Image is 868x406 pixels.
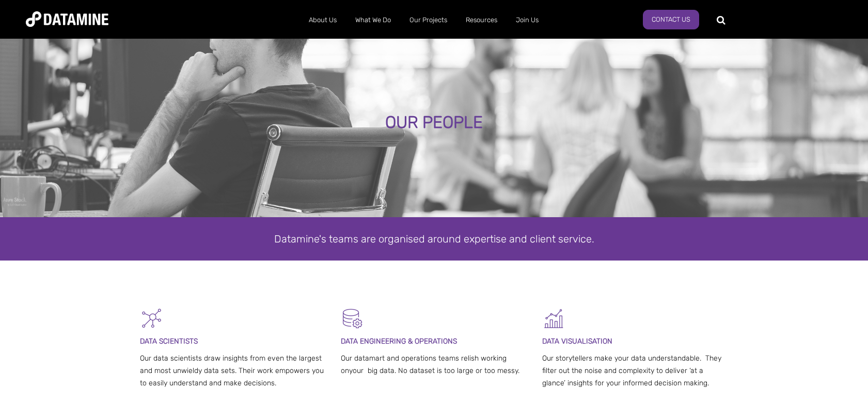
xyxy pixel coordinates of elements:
img: Graph - Network [140,307,163,330]
span: Datamine's teams are organised around expertise and client service. [274,233,594,245]
img: Datamart [341,307,364,330]
span: DATA VISUALISATION [542,337,612,346]
a: What We Do [346,7,400,34]
a: Our Projects [400,7,456,34]
span: DATA ENGINEERING & OPERATIONS [341,337,457,346]
a: About Us [299,7,346,34]
div: OUR PEOPLE [100,113,768,132]
img: Graph 5 [542,307,565,330]
img: Datamine [26,11,108,27]
p: Our storytellers make your data understandable. They filter out the noise and complexity to deliv... [542,352,729,389]
a: Contact Us [643,10,699,29]
a: Join Us [507,7,548,34]
p: Our datamart and operations teams relish working onyour big data. No dataset is too large or too ... [341,352,527,377]
p: Our data scientists draw insights from even the largest and most unwieldy data sets. Their work e... [140,352,326,389]
span: DATA SCIENTISTS [140,337,198,346]
a: Resources [456,7,507,34]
